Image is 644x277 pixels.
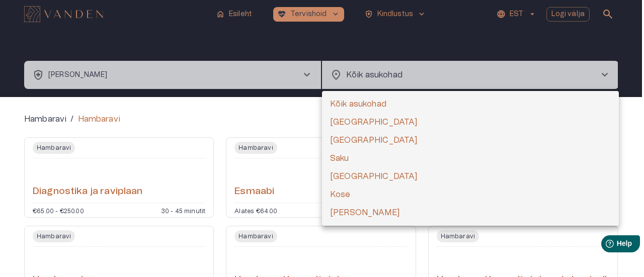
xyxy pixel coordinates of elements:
li: [GEOGRAPHIC_DATA] [322,167,619,186]
iframe: Help widget launcher [566,231,644,259]
li: [GEOGRAPHIC_DATA] [322,131,619,149]
li: Kõik asukohad [322,95,619,113]
li: [PERSON_NAME] [322,204,619,222]
li: Kose [322,186,619,204]
li: Saku [322,149,619,167]
li: [GEOGRAPHIC_DATA] [322,113,619,131]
